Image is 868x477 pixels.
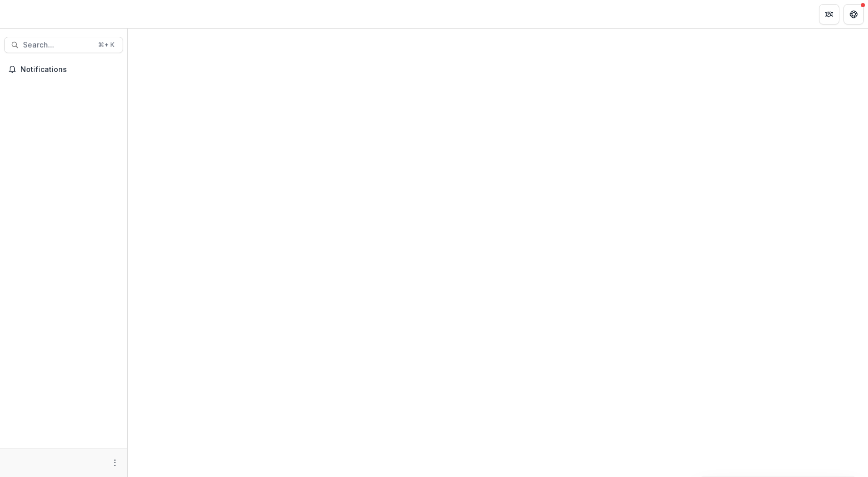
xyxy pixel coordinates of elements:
nav: breadcrumb [132,7,175,21]
span: Notifications [20,65,119,74]
button: More [109,457,121,469]
span: Search... [23,41,92,50]
button: Get Help [843,4,864,25]
button: Search... [4,37,123,53]
button: Partners [819,4,839,25]
button: Notifications [4,61,123,78]
div: ⌘ + K [96,39,116,51]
